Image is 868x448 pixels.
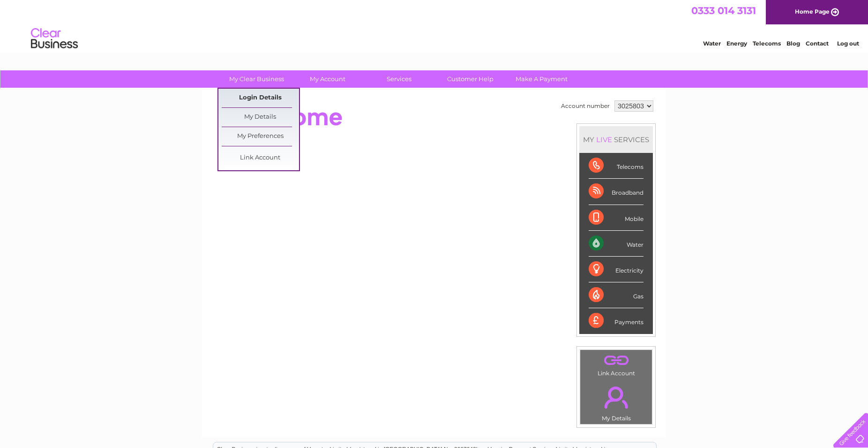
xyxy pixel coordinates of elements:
[786,40,800,47] a: Blog
[218,70,295,88] a: My Clear Business
[222,89,299,107] a: Login Details
[222,108,299,127] a: My Details
[589,257,644,282] div: Electricity
[580,379,652,425] td: My Details
[213,5,656,46] div: Clear Business is a trading name of Verastar Limited (registered in [GEOGRAPHIC_DATA] No. 3667643...
[222,149,299,167] a: Link Account
[360,70,438,88] a: Services
[691,5,756,16] a: 0333 014 3131
[30,24,78,53] img: logo.png
[837,40,859,47] a: Log out
[589,308,644,334] div: Payments
[289,70,367,88] a: My Account
[579,126,653,153] div: MY SERVICES
[726,40,747,47] a: Energy
[703,40,721,47] a: Water
[559,98,612,114] td: Account number
[753,40,781,47] a: Telecoms
[806,40,829,47] a: Contact
[503,70,580,88] a: Make A Payment
[222,127,299,146] a: My Preferences
[583,381,650,414] a: .
[583,352,650,369] a: .
[589,231,644,257] div: Water
[594,135,614,144] div: LIVE
[580,349,652,379] td: Link Account
[589,205,644,231] div: Mobile
[589,153,644,179] div: Telecoms
[589,282,644,308] div: Gas
[432,70,509,88] a: Customer Help
[589,179,644,205] div: Broadband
